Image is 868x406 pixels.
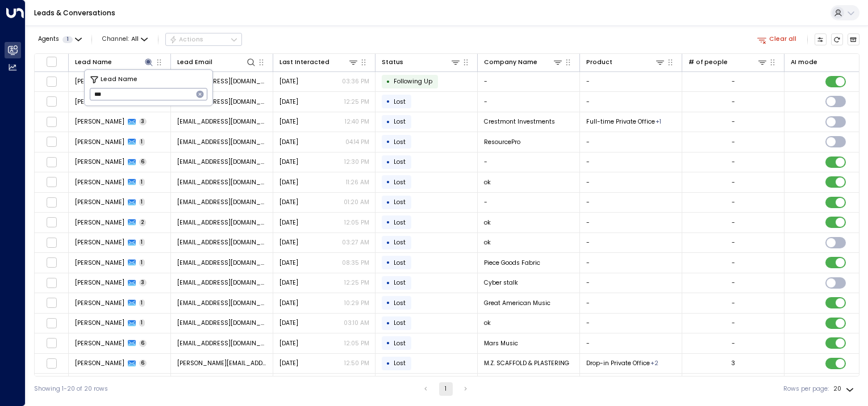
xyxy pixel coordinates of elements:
[75,57,112,67] div: Lead Name
[342,77,369,86] p: 03:36 PM
[344,359,369,367] p: 12:50 PM
[279,359,298,367] span: May 08, 2025
[139,299,145,307] span: 1
[344,278,369,287] p: 12:25 PM
[386,94,390,109] div: •
[484,339,518,348] span: Mars Music
[478,92,580,112] td: -
[484,57,564,67] div: Company Name
[46,157,57,167] span: Toggle select row
[75,259,124,267] span: Gavin Adams
[732,319,735,327] div: -
[580,132,682,152] td: -
[580,213,682,232] td: -
[139,198,145,206] span: 1
[342,238,369,247] p: 03:27 AM
[394,138,406,146] span: Lost
[815,33,827,46] button: Customize
[99,33,151,45] button: Channel:All
[386,336,390,350] div: •
[279,158,298,166] span: Jun 26, 2025
[478,193,580,213] td: -
[394,319,406,327] span: Lost
[419,382,473,396] nav: pagination navigation
[386,74,390,89] div: •
[279,178,298,187] span: Jun 16, 2025
[386,115,390,129] div: •
[46,277,57,288] span: Toggle select row
[34,33,85,45] button: Agents1
[386,356,390,371] div: •
[46,56,57,67] span: Toggle select all
[394,278,406,287] span: Lost
[732,98,735,106] div: -
[386,276,390,290] div: •
[783,384,829,394] label: Rows per page:
[75,359,124,367] span: Michael David Zakharov
[75,339,124,348] span: Roger Saavedra
[656,117,661,126] div: Meeting Room
[279,57,329,67] div: Last Interacted
[484,218,491,227] span: ok
[99,33,151,45] span: Channel:
[177,138,267,146] span: liz_lavigne@resourcepro.com
[484,278,518,287] span: Cyber stalk
[75,138,124,146] span: Lizabeth LaVigne
[75,178,124,187] span: Quincy S. Savage
[386,316,390,331] div: •
[46,96,57,107] span: Toggle select row
[46,338,57,349] span: Toggle select row
[177,117,267,126] span: dbeach@crestmontinvestments.com
[344,198,369,206] p: 01:20 AM
[478,72,580,92] td: -
[46,358,57,369] span: Toggle select row
[484,178,491,187] span: ok
[344,339,369,348] p: 12:05 PM
[344,299,369,307] p: 10:29 PM
[279,238,298,247] span: Jun 02, 2025
[386,155,390,170] div: •
[177,218,267,227] span: davidadavis@dayrep.com
[279,339,298,348] span: May 12, 2025
[177,98,267,106] span: pjaroslavsky@dechampslaw.com
[650,359,658,367] div: Full-time Private Office,On Demand Private Office
[279,77,298,86] span: Sep 04, 2025
[279,198,298,206] span: Jun 10, 2025
[342,259,369,267] p: 08:35 PM
[34,8,115,18] a: Leads & Conversations
[177,57,212,67] div: Lead Email
[732,138,735,146] div: -
[386,215,390,230] div: •
[386,195,390,210] div: •
[177,238,267,247] span: jessicajavery@teleworm.us
[75,57,155,67] div: Lead Name
[139,279,147,286] span: 3
[732,218,735,227] div: -
[75,77,124,86] span: Avi Zevuloni
[439,382,453,396] button: page 1
[101,75,137,84] span: Lead Name
[484,117,555,126] span: Crestmont Investments
[46,237,57,248] span: Toggle select row
[75,218,124,227] span: David A Davis
[75,319,124,327] span: David Fenwick
[580,172,682,192] td: -
[484,238,491,247] span: ok
[580,153,682,172] td: -
[580,72,682,92] td: -
[394,218,406,227] span: Lost
[580,273,682,293] td: -
[46,318,57,328] span: Toggle select row
[732,259,735,267] div: -
[165,33,242,46] div: Button group with a nested menu
[386,175,390,189] div: •
[580,193,682,213] td: -
[75,278,124,287] span: Travis Curtis
[848,33,860,46] button: Archived Leads
[382,57,461,67] div: Status
[46,137,57,147] span: Toggle select row
[344,319,369,327] p: 03:10 AM
[791,57,817,67] div: AI mode
[394,259,406,267] span: Lost
[484,299,550,307] span: Great American Music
